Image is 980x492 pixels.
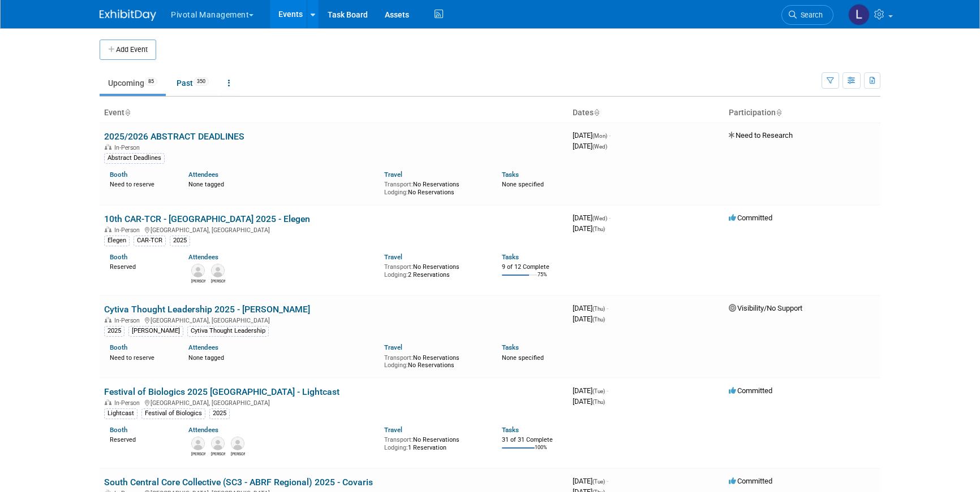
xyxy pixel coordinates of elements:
span: In-Person [114,144,143,151]
a: Tasks [502,426,519,434]
span: - [607,386,608,395]
span: [DATE] [573,142,607,150]
div: None tagged [188,178,376,189]
span: In-Person [114,399,143,407]
span: None specified [502,181,544,188]
div: Need to reserve [110,178,171,189]
span: - [609,131,611,140]
th: Event [100,103,568,123]
span: Lodging: [384,271,408,278]
img: In-Person Event [105,399,111,405]
span: Lodging: [384,444,408,451]
span: [DATE] [573,477,608,485]
div: Cytiva Thought Leadership [187,326,269,336]
td: 75% [538,272,547,287]
a: Booth [110,253,127,261]
div: Connor Wies [191,277,205,284]
a: Cytiva Thought Leadership 2025 - [PERSON_NAME] [104,304,310,315]
span: [DATE] [573,224,605,233]
img: ExhibitDay [100,10,156,21]
img: Carrie Maynard [211,437,225,450]
span: (Tue) [592,478,605,485]
div: Abstract Deadlines [104,153,165,163]
button: Add Event [100,40,156,60]
img: In-Person Event [105,317,111,323]
span: Search [797,11,823,19]
a: 2025/2026 ABSTRACT DEADLINES [104,131,244,142]
span: Transport: [384,263,413,271]
div: Reserved [110,261,171,271]
div: None tagged [188,352,376,362]
div: Scott Brouilette [191,450,205,457]
a: Attendees [188,343,218,351]
div: 9 of 12 Complete [502,263,564,271]
div: No Reservations No Reservations [384,178,485,196]
img: Connor Wies [191,264,205,277]
div: No Reservations 1 Reservation [384,434,485,451]
span: Committed [729,477,772,485]
a: Upcoming85 [100,72,166,94]
th: Dates [568,103,724,123]
span: (Tue) [592,388,605,394]
div: Carrie Maynard [211,450,225,457]
span: (Thu) [592,226,605,232]
a: Travel [384,253,402,261]
div: Megan Gottlieb [231,450,245,457]
a: Travel [384,171,402,178]
span: 350 [194,77,209,86]
span: - [609,214,611,222]
a: Travel [384,343,402,351]
a: Past350 [168,72,217,94]
a: Tasks [502,343,519,351]
img: Scott Brouilette [191,437,205,450]
div: No Reservations No Reservations [384,352,485,369]
div: [GEOGRAPHIC_DATA], [GEOGRAPHIC_DATA] [104,398,564,407]
a: Festival of Biologics 2025 [GEOGRAPHIC_DATA] - Lightcast [104,386,339,397]
a: Travel [384,426,402,434]
span: Visibility/No Support [729,304,802,312]
span: 85 [145,77,157,86]
a: Sort by Event Name [124,108,130,117]
span: In-Person [114,317,143,324]
span: - [607,304,608,312]
span: Committed [729,214,772,222]
div: 2025 [209,408,230,419]
div: Reserved [110,434,171,444]
a: Sort by Participation Type [776,108,781,117]
span: (Thu) [592,306,605,312]
div: Need to reserve [110,352,171,362]
a: Tasks [502,253,519,261]
div: [GEOGRAPHIC_DATA], [GEOGRAPHIC_DATA] [104,315,564,324]
a: Tasks [502,171,519,178]
span: (Wed) [592,215,607,221]
div: Festival of Biologics [141,408,205,419]
span: Lodging: [384,362,408,369]
span: Committed [729,386,772,395]
img: In-Person Event [105,144,111,150]
div: Elegen [104,236,130,246]
img: Nicholas McGlincy [211,264,225,277]
div: [PERSON_NAME] [128,326,183,336]
span: (Mon) [592,133,607,139]
span: [DATE] [573,397,605,406]
a: Sort by Start Date [594,108,599,117]
div: [GEOGRAPHIC_DATA], [GEOGRAPHIC_DATA] [104,225,564,234]
th: Participation [724,103,880,123]
span: (Thu) [592,399,605,405]
div: Nicholas McGlincy [211,277,225,284]
a: 10th CAR-TCR - [GEOGRAPHIC_DATA] 2025 - Elegen [104,214,310,224]
span: None specified [502,354,544,362]
span: Transport: [384,181,413,188]
a: Attendees [188,426,218,434]
td: 100% [535,445,547,460]
span: [DATE] [573,386,608,395]
img: In-Person Event [105,227,111,232]
span: - [607,477,608,485]
span: In-Person [114,227,143,234]
img: Leslie Pelton [848,4,870,25]
span: [DATE] [573,315,605,323]
div: 2025 [104,326,124,336]
div: No Reservations 2 Reservations [384,261,485,278]
a: Attendees [188,253,218,261]
span: Need to Research [729,131,793,140]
